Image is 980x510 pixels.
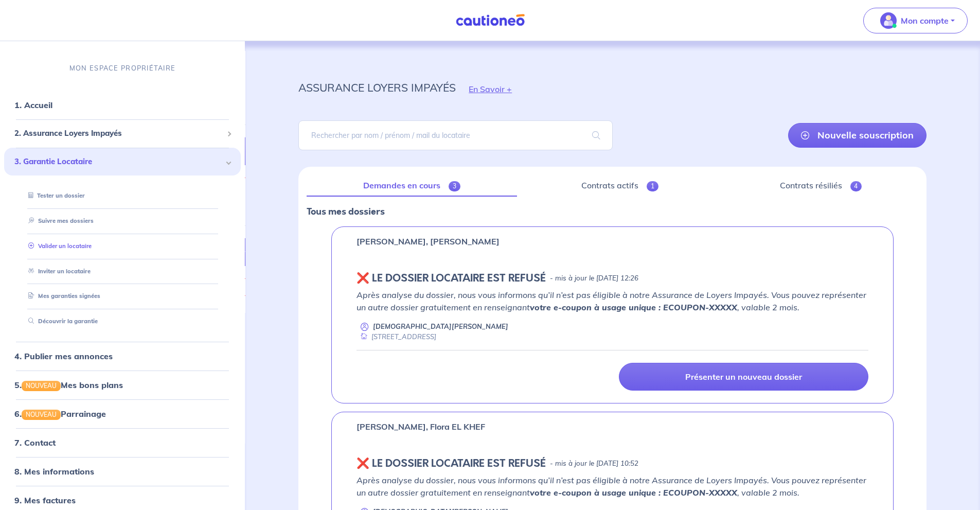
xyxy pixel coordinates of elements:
strong: votre e-coupon à usage unique : ECOUPON-XXXXX [530,302,737,312]
img: Cautioneo [452,14,529,27]
div: Tester un dossier [16,187,228,204]
div: [STREET_ADDRESS] [357,332,436,342]
button: En Savoir + [456,74,525,104]
a: 8. Mes informations [14,466,94,477]
a: Contrats actifs1 [525,175,715,197]
div: state: REJECTED, Context: NEW,MAYBE-CERTIFICATE,RELATIONSHIP,LESSOR-DOCUMENTS [357,458,868,470]
span: 3. Garantie Locataire [14,156,223,168]
img: illu_account_valid_menu.svg [880,12,897,29]
strong: votre e-coupon à usage unique : ECOUPON-XXXXX [530,487,737,498]
span: 2. Assurance Loyers Impayés [14,128,223,139]
button: illu_account_valid_menu.svgMon compte [863,8,968,33]
a: 9. Mes factures [14,495,76,505]
a: Suivre mes dossiers [24,217,94,224]
a: Présenter un nouveau dossier [619,363,868,391]
p: assurance loyers impayés [298,78,456,97]
a: 5.NOUVEAUMes bons plans [14,380,123,390]
input: Rechercher par nom / prénom / mail du locataire [298,120,612,150]
a: Découvrir la garantie [24,318,98,325]
span: 3 [449,181,460,191]
a: 6.NOUVEAUParrainage [14,409,106,419]
div: Inviter un locataire [16,263,228,280]
a: 1. Accueil [14,100,52,110]
div: Suivre mes dossiers [16,213,228,230]
a: Mes garanties signées [24,292,100,300]
div: state: REJECTED, Context: NEW,MAYBE-CERTIFICATE,RELATIONSHIP,LESSOR-DOCUMENTS [357,272,868,285]
p: Présenter un nouveau dossier [685,372,802,382]
div: 4. Publier mes annonces [4,346,241,366]
span: 4 [850,181,862,191]
p: Mon compte [901,14,949,27]
a: Demandes en cours3 [307,175,516,197]
p: Après analyse du dossier, nous vous informons qu’il n’est pas éligible à notre Assurance de Loyer... [357,474,868,499]
div: 8. Mes informations [4,461,241,482]
p: [PERSON_NAME], Flora EL KHEF [357,420,485,433]
p: [PERSON_NAME], [PERSON_NAME] [357,235,500,248]
p: - mis à jour le [DATE] 12:26 [550,273,638,284]
h5: ❌️️ LE DOSSIER LOCATAIRE EST REFUSÉ [357,458,546,470]
div: Mes garanties signées [16,288,228,305]
p: - mis à jour le [DATE] 10:52 [550,459,638,469]
a: Nouvelle souscription [788,123,926,148]
div: 1. Accueil [4,95,241,115]
div: 2. Assurance Loyers Impayés [4,124,241,144]
p: Tous mes dossiers [307,205,918,218]
div: 5.NOUVEAUMes bons plans [4,375,241,395]
a: Contrats résiliés4 [723,175,918,197]
div: 6.NOUVEAUParrainage [4,403,241,424]
a: Valider un locataire [24,242,92,250]
p: Après analyse du dossier, nous vous informons qu’il n’est pas éligible à notre Assurance de Loyer... [357,289,868,313]
a: Inviter un locataire [24,268,91,275]
p: MON ESPACE PROPRIÉTAIRE [69,63,175,73]
span: 1 [647,181,658,191]
div: Valider un locataire [16,238,228,255]
a: 4. Publier mes annonces [14,351,113,361]
a: 7. Contact [14,437,56,448]
h5: ❌️️ LE DOSSIER LOCATAIRE EST REFUSÉ [357,272,546,285]
span: search [580,121,613,150]
div: 7. Contact [4,432,241,453]
div: 3. Garantie Locataire [4,148,241,176]
a: Tester un dossier [24,192,85,199]
p: [DEMOGRAPHIC_DATA][PERSON_NAME] [373,322,508,331]
div: Découvrir la garantie [16,313,228,330]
